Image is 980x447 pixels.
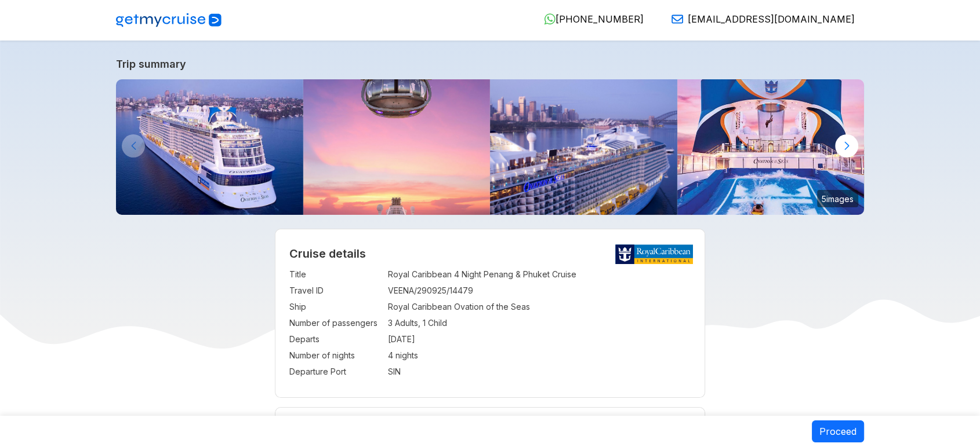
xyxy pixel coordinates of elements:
small: 5 images [817,190,858,207]
td: : [382,266,388,283]
span: [EMAIL_ADDRESS][DOMAIN_NAME] [688,13,855,25]
td: Departure Port [289,364,382,380]
td: Number of passengers [289,315,382,331]
h2: Cruise details [289,247,691,261]
td: Travel ID [289,283,382,299]
img: Email [672,13,683,25]
td: Title [289,266,382,283]
td: Royal Caribbean Ovation of the Seas [388,299,691,315]
td: Departs [289,331,382,347]
td: : [382,315,388,331]
td: [DATE] [388,331,691,347]
img: WhatsApp [544,13,556,25]
td: Royal Caribbean 4 Night Penang & Phuket Cruise [388,266,691,283]
td: Ship [289,299,382,315]
td: 4 nights [388,347,691,364]
button: Proceed [812,420,864,442]
a: [PHONE_NUMBER] [535,13,644,25]
a: Trip summary [116,58,864,70]
a: [EMAIL_ADDRESS][DOMAIN_NAME] [662,13,855,25]
td: VEENA/290925/14479 [388,283,691,299]
img: north-star-sunset-ovation-of-the-seas.jpg [303,79,491,215]
td: SIN [388,364,691,380]
img: ovation-of-the-seas-flowrider-sunset.jpg [677,79,865,215]
img: ovation-exterior-back-aerial-sunset-port-ship.jpg [116,79,303,215]
td: : [382,347,388,364]
td: : [382,299,388,315]
td: Number of nights [289,347,382,364]
td: : [382,283,388,299]
td: : [382,364,388,380]
td: : [382,331,388,347]
td: 3 Adults, 1 Child [388,315,691,331]
img: ovation-of-the-seas-departing-from-sydney.jpg [490,79,677,215]
span: [PHONE_NUMBER] [556,13,644,25]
